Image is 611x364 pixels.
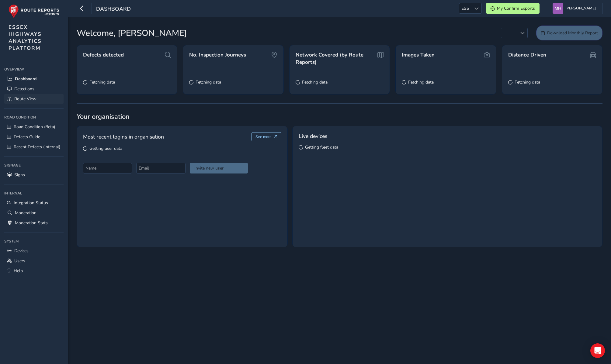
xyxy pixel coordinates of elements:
div: Signage [4,161,64,170]
a: Integration Status [4,198,64,208]
span: Fetching data [302,79,328,85]
span: Route View [14,96,36,102]
a: Help [4,266,64,276]
span: Defects Guide [14,134,40,140]
span: My Confirm Exports [497,5,535,11]
a: Signs [4,170,64,180]
span: Moderation [15,210,36,216]
span: ESS [459,3,471,13]
span: Help [14,268,23,274]
img: rr logo [9,4,59,18]
span: Most recent logins in organisation [83,133,164,141]
a: Moderation [4,208,64,218]
span: Network Covered (by Route Reports) [296,51,375,66]
span: [PERSON_NAME] [565,3,596,14]
span: Road Condition (Beta) [14,124,55,130]
a: Detections [4,84,64,94]
button: See more [252,132,282,141]
a: Defects Guide [4,132,64,142]
img: diamond-layout [553,3,563,14]
span: Welcome, [PERSON_NAME] [77,27,187,39]
span: Live devices [299,132,327,140]
span: Distance Driven [508,51,546,59]
span: Fetching data [196,79,221,85]
span: Getting fleet data [305,144,338,150]
span: No. Inspection Journeys [189,51,246,59]
span: Signs [14,172,25,178]
span: Moderation Stats [15,220,48,226]
div: Overview [4,65,64,74]
span: Getting user data [89,146,122,151]
span: Fetching data [515,79,540,85]
span: Your organisation [77,112,602,121]
div: Internal [4,189,64,198]
a: Road Condition (Beta) [4,122,64,132]
span: ESSEX HIGHWAYS ANALYTICS PLATFORM [9,24,42,52]
span: Integration Status [14,200,48,206]
div: System [4,237,64,246]
a: Dashboard [4,74,64,84]
input: Email [136,163,185,173]
button: [PERSON_NAME] [553,3,598,14]
span: Detections [14,86,34,92]
span: See more [255,134,272,139]
input: Name [83,163,132,173]
span: Defects detected [83,51,124,59]
a: Route View [4,94,64,104]
span: Users [14,258,25,264]
span: Devices [14,248,29,254]
span: Recent Defects (Internal) [14,144,60,150]
a: Moderation Stats [4,218,64,228]
span: Dashboard [96,5,131,14]
a: Recent Defects (Internal) [4,142,64,152]
span: Fetching data [408,79,434,85]
button: My Confirm Exports [486,3,540,14]
div: Open Intercom Messenger [590,343,605,358]
span: Fetching data [89,79,115,85]
a: Devices [4,246,64,256]
span: Images Taken [402,51,435,59]
span: Dashboard [15,76,36,82]
div: Road Condition [4,113,64,122]
a: Users [4,256,64,266]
